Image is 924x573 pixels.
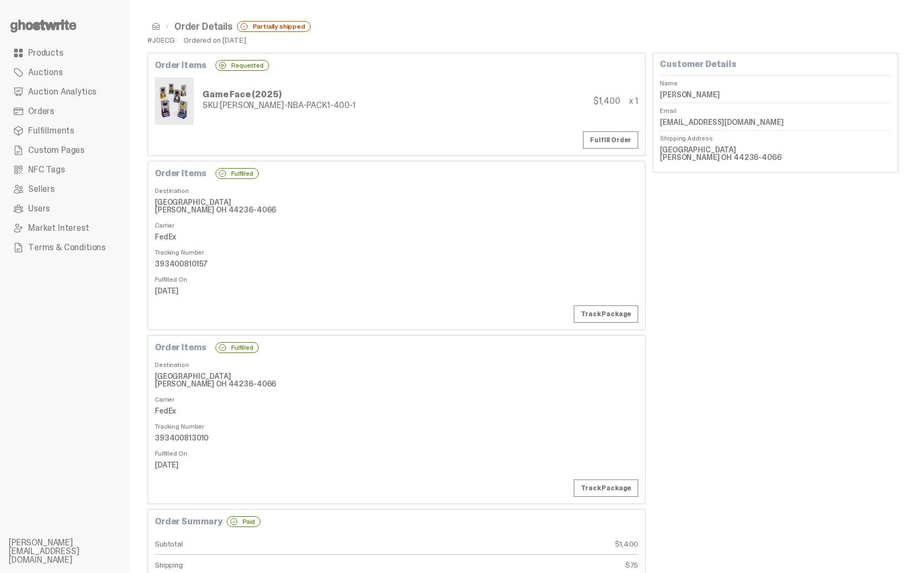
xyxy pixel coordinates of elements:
[574,305,638,323] a: Track Package
[9,63,121,82] a: Auctions
[155,357,638,368] dt: Destination
[155,272,638,283] dt: Fulfilled On
[9,238,121,257] a: Terms & Conditions
[9,141,121,160] a: Custom Pages
[9,82,121,102] a: Auction Analytics
[202,90,356,99] div: Game Face (2025)
[660,86,891,103] dd: [PERSON_NAME]
[155,169,207,178] b: Order Items
[155,446,638,457] dt: Fulfilled On
[660,114,891,130] dd: [EMAIL_ADDRESS][DOMAIN_NAME]
[155,245,638,256] dt: Tracking Number
[660,75,891,86] dt: Name
[28,107,54,116] span: Orders
[155,194,638,218] dd: [GEOGRAPHIC_DATA] [PERSON_NAME] OH 44236-4066
[227,516,260,527] div: Paid
[9,218,121,238] a: Market Interest
[574,479,638,497] a: Track Package
[155,256,638,272] dd: 393400810157
[660,142,891,165] dd: [GEOGRAPHIC_DATA] [PERSON_NAME] OH 44236-4066
[202,99,220,111] span: SKU:
[397,534,639,555] dd: $1,400
[237,21,311,32] div: Partially shipped
[660,103,891,114] dt: Email
[660,58,736,70] b: Customer Details
[155,61,207,70] b: Order Items
[629,97,639,105] div: x 1
[215,168,259,179] div: Fulfilled
[28,49,63,57] span: Products
[9,121,121,141] a: Fulfillments
[157,79,192,123] img: NBA-400-HG-Main.png
[28,126,74,135] span: Fulfillments
[155,229,638,245] dd: FedEx
[155,368,638,392] dd: [GEOGRAPHIC_DATA] [PERSON_NAME] OH 44236-4066
[155,534,397,555] dt: Subtotal
[28,88,96,96] span: Auction Analytics
[9,538,139,564] li: [PERSON_NAME][EMAIL_ADDRESS][DOMAIN_NAME]
[160,21,311,32] li: Order Details
[155,183,638,194] dt: Destination
[155,218,638,229] dt: Carrier
[155,430,638,446] dd: 393400813010
[155,343,207,352] b: Order Items
[9,43,121,63] a: Products
[155,419,638,430] dt: Tracking Number
[155,403,638,419] dd: FedEx
[593,97,620,105] div: $1,400
[28,185,55,194] span: Sellers
[184,36,246,44] div: Ordered on [DATE]
[155,392,638,403] dt: Carrier
[28,224,89,232] span: Market Interest
[155,457,638,473] dd: [DATE]
[155,283,638,299] dd: [DATE]
[215,342,259,353] div: Fulfilled
[28,204,50,213] span: Users
[155,517,222,526] b: Order Summary
[9,179,121,199] a: Sellers
[660,130,891,142] dt: Shipping Address
[28,146,84,155] span: Custom Pages
[9,199,121,218] a: Users
[147,36,175,44] div: #J0ECG
[202,101,356,110] div: [PERSON_NAME]-NBA-PACK1-400-1
[28,68,63,77] span: Auctions
[9,102,121,121] a: Orders
[9,160,121,179] a: NFC Tags
[215,60,269,71] div: Requested
[28,165,65,174] span: NFC Tags
[28,243,106,252] span: Terms & Conditions
[583,131,638,149] a: Fulfill Order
